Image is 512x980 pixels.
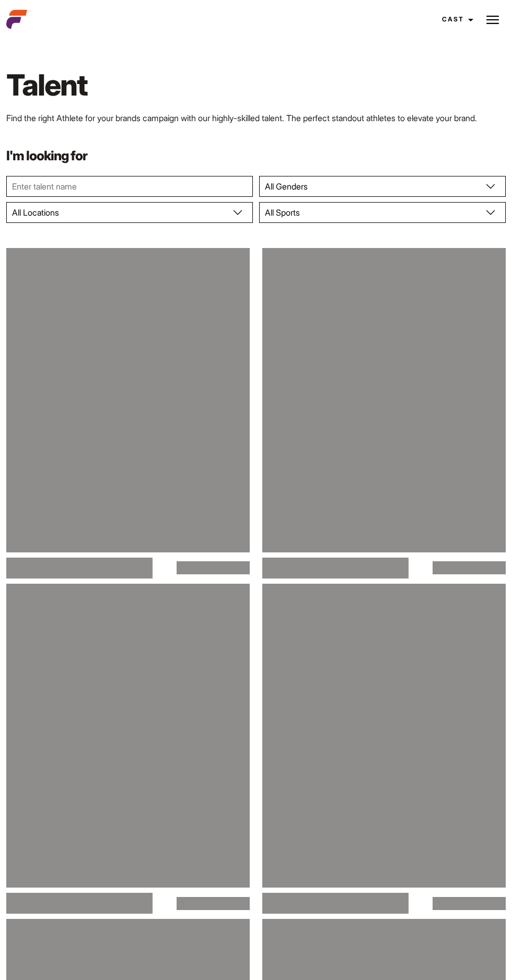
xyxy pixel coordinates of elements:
[6,112,506,124] p: Find the right Athlete for your brands campaign with our highly-skilled talent. The perfect stand...
[6,9,27,30] img: cropped-aefm-brand-fav-22-square.png
[6,149,506,162] p: I'm looking for
[433,5,480,33] a: Cast
[6,67,506,103] h1: Talent
[486,14,499,26] img: Burger icon
[6,176,253,197] input: Enter talent name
